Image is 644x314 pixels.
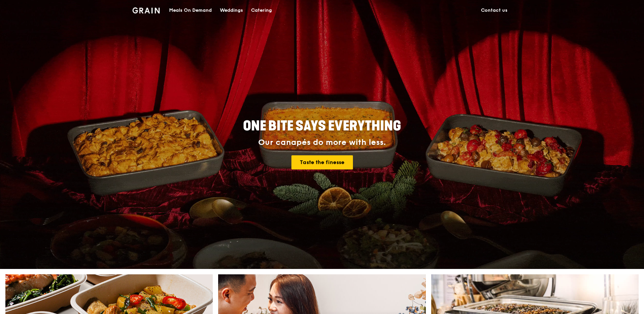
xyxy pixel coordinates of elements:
a: Catering [247,0,276,21]
span: ONE BITE SAYS EVERYTHING [243,118,401,134]
div: Our canapés do more with less. [201,138,443,147]
div: Catering [251,0,272,21]
a: Weddings [216,0,247,21]
img: Grain [132,7,160,13]
a: Contact us [477,0,512,21]
div: Meals On Demand [169,0,212,21]
a: Taste the finesse [291,155,353,169]
div: Weddings [220,0,243,21]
